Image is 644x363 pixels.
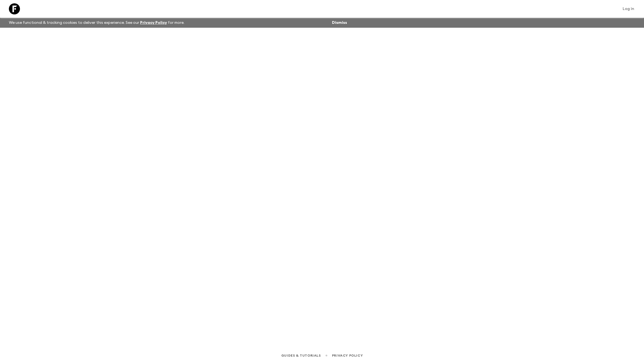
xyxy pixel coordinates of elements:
a: Guides & Tutorials [281,352,321,359]
button: Dismiss [331,19,348,27]
p: We use functional & tracking cookies to deliver this experience. See our for more. [7,18,187,28]
a: Log in [620,5,637,13]
a: Privacy Policy [332,352,363,359]
a: Privacy Policy [140,21,167,25]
